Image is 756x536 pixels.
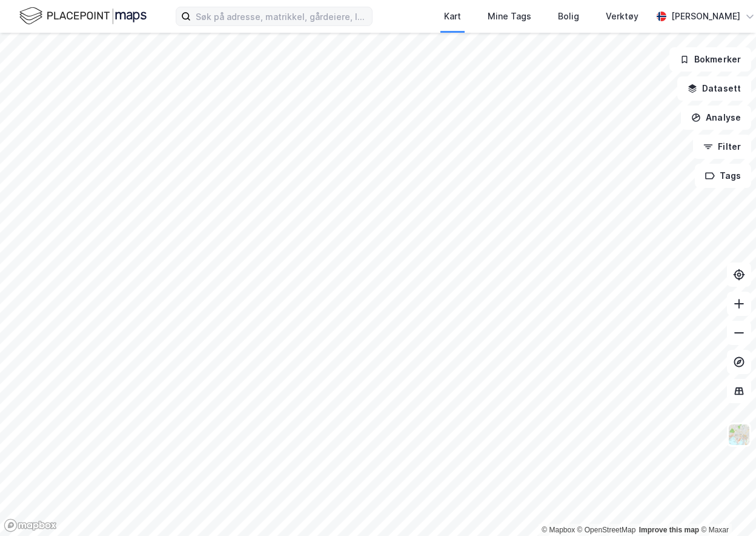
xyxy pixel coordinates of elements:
[542,526,575,534] a: Mapbox
[488,9,531,24] div: Mine Tags
[639,526,699,534] a: Improve this map
[671,9,740,24] div: [PERSON_NAME]
[677,76,751,101] button: Datasett
[695,164,751,188] button: Tags
[681,106,751,130] button: Analyse
[693,135,751,159] button: Filter
[577,526,636,534] a: OpenStreetMap
[606,9,638,24] div: Verktøy
[444,9,461,24] div: Kart
[4,518,57,532] a: Mapbox homepage
[19,5,147,27] img: logo.f888ab2527a4732fd821a326f86c7f29.svg
[695,478,756,536] iframe: Chat Widget
[728,423,751,446] img: Z
[191,7,372,25] input: Søk på adresse, matrikkel, gårdeiere, leietakere eller personer
[558,9,579,24] div: Bolig
[669,47,751,72] button: Bokmerker
[695,478,756,536] div: Kontrollprogram for chat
